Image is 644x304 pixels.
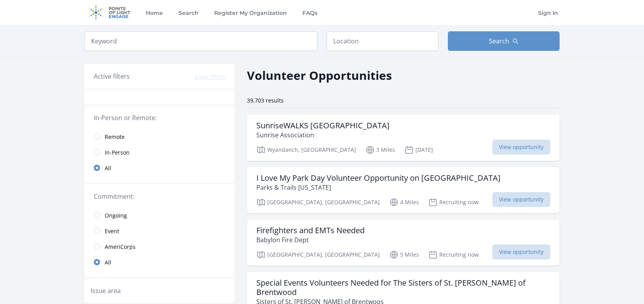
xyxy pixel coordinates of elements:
[428,250,479,259] p: Recruiting now
[105,243,136,251] span: AmeriCorps
[256,183,501,192] p: Parks & Trails [US_STATE]
[94,72,130,81] h3: Active filters
[84,239,234,254] a: AmeriCorps
[448,31,560,51] button: Search
[256,250,380,259] p: [GEOGRAPHIC_DATA], [GEOGRAPHIC_DATA]
[84,31,317,51] input: Keyword
[247,97,284,104] span: 39,703 results
[84,144,234,160] a: In-Person
[84,254,234,270] a: All
[492,140,550,155] span: View opportunity
[84,223,234,239] a: Event
[428,198,479,207] p: Recruiting now
[256,121,390,130] h3: SunriseWALKS [GEOGRAPHIC_DATA]
[404,145,433,155] p: [DATE]
[256,145,356,155] p: Wyandanch, [GEOGRAPHIC_DATA]
[256,130,390,140] p: Sunrise Association
[195,73,225,81] button: Clear filters
[105,149,130,156] span: In-Person
[84,129,234,144] a: Remote
[105,259,111,266] span: All
[492,245,550,259] span: View opportunity
[327,31,438,51] input: Location
[94,113,225,122] legend: In-Person or Remote:
[105,133,125,141] span: Remote
[247,67,392,84] h2: Volunteer Opportunities
[365,145,395,155] p: 3 Miles
[91,286,121,295] legend: Issue area
[94,192,225,201] legend: Commitment:
[105,227,119,235] span: Event
[256,226,365,235] h3: Firefighters and EMTs Needed
[256,173,501,183] h3: I Love My Park Day Volunteer Opportunity on [GEOGRAPHIC_DATA]
[256,198,380,207] p: [GEOGRAPHIC_DATA], [GEOGRAPHIC_DATA]
[489,36,509,46] span: Search
[389,198,419,207] p: 4 Miles
[256,235,365,245] p: Babylon Fire Dept
[84,160,234,176] a: All
[84,207,234,223] a: Ongoing
[492,192,550,207] span: View opportunity
[247,115,560,161] a: SunriseWALKS [GEOGRAPHIC_DATA] Sunrise Association Wyandanch, [GEOGRAPHIC_DATA] 3 Miles [DATE] Vi...
[247,167,560,213] a: I Love My Park Day Volunteer Opportunity on [GEOGRAPHIC_DATA] Parks & Trails [US_STATE] [GEOGRAPH...
[247,219,560,266] a: Firefighters and EMTs Needed Babylon Fire Dept [GEOGRAPHIC_DATA], [GEOGRAPHIC_DATA] 5 Miles Recru...
[105,212,127,219] span: Ongoing
[105,164,111,172] span: All
[389,250,419,259] p: 5 Miles
[256,278,550,297] h3: Special Events Volunteers Needed for The Sisters of St. [PERSON_NAME] of Brentwood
